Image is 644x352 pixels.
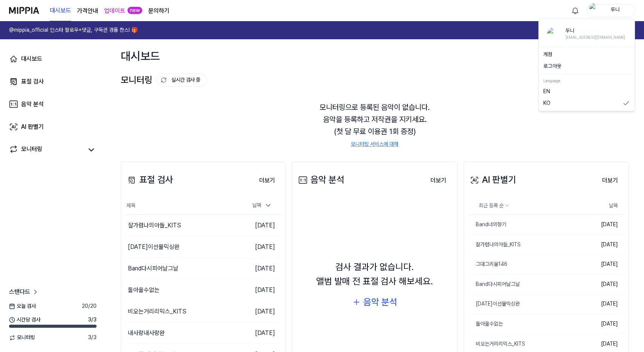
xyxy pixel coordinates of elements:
a: 음악 분석 [5,95,101,113]
div: 표절 검사 [21,77,44,86]
button: 가격안내 [77,6,98,15]
a: 잘가렴나의아들_KITS [469,235,580,255]
span: 3 / 3 [88,334,97,341]
td: [DATE] [242,279,281,301]
a: 더보기 [425,172,453,188]
td: [DATE] [242,301,281,323]
span: 모니터링 [9,334,35,341]
div: 두니 [601,6,630,14]
img: profile [547,27,559,39]
a: EN [543,88,630,95]
a: 표절 검사 [5,73,101,91]
img: profile [589,3,598,18]
a: 더보기 [596,172,624,188]
td: [DATE] [580,274,624,294]
span: 오늘 검사 [9,303,36,310]
div: 돌아올수없는 [469,320,503,328]
a: Band너의향기 [469,215,580,235]
div: AI 판별기 [21,122,44,131]
button: 음악 분석 [352,295,397,309]
a: KO [543,100,630,107]
button: 더보기 [425,173,453,188]
a: 모니터링 서비스에 대해 [351,140,399,148]
div: 모니터링 [21,145,42,155]
div: Band다시피어날그날 [469,281,520,288]
div: 비오는거리리믹스_KITS [128,307,186,316]
span: 스탠다드 [9,287,30,296]
a: 스탠다드 [9,287,39,296]
img: 알림 [571,6,580,15]
td: [DATE] [242,258,281,279]
a: 더보기 [253,172,281,188]
button: 더보기 [253,173,281,188]
span: 시간당 검사 [9,316,40,324]
button: 더보기 [596,173,624,188]
div: 대시보드 [121,47,160,65]
a: AI 판별기 [5,118,101,136]
div: 비오는거리리믹스_KITS [469,340,526,348]
a: 돌아올수없는 [469,314,580,334]
th: 제목 [126,197,242,215]
a: 대시보드 [50,0,71,21]
div: 날짜 [249,199,275,212]
div: [EMAIL_ADDRESS][DOMAIN_NAME] [566,34,625,40]
div: 잘가렴나의아들_KITS [128,221,181,230]
div: 모니터링 [121,73,207,87]
div: new [128,7,142,14]
td: [DATE] [242,236,281,258]
td: [DATE] [242,323,281,344]
div: [DATE]이선물믹싱완 [128,242,180,252]
div: 음악 분석 [363,295,397,309]
div: 음악 분석 [21,100,44,109]
div: 잘가렴나의아들_KITS [469,241,521,249]
a: [DATE]이선물믹싱완 [469,294,580,314]
button: 실시간 검사 중 [157,74,207,86]
div: [DATE]이선물믹싱완 [469,300,520,308]
div: 검사 결과가 없습니다. 앨범 발매 전 표절 검사 해보세요. [316,260,433,289]
span: 20 / 20 [82,303,97,310]
div: 두니 [566,27,625,35]
div: 그대그리움146 [469,261,508,268]
a: 대시보드 [5,50,101,68]
button: 로그아웃 [543,63,630,70]
a: 계정 [543,51,630,58]
a: 그대그리움146 [469,255,580,274]
a: 업데이트 [104,6,125,15]
div: 표절 검사 [126,173,173,187]
div: 음악 분석 [297,173,344,187]
td: [DATE] [580,294,624,314]
h1: @mippia_official 인스타 팔로우+댓글, 구독권 경품 찬스! 🎁 [9,26,138,34]
div: 모니터링으로 등록된 음악이 없습니다. 음악을 등록하고 저작권을 지키세요. (첫 달 무료 이용권 1회 증정) [121,92,629,157]
div: profile두니 [538,19,635,111]
div: Band다시피어날그날 [128,264,178,273]
td: [DATE] [580,235,624,255]
th: 날짜 [580,197,624,215]
div: 대시보드 [21,54,42,63]
td: [DATE] [580,314,624,334]
div: 내사랑내사랑완 [128,329,165,338]
div: AI 판별기 [469,173,516,187]
td: [DATE] [580,215,624,235]
span: 3 / 3 [88,316,97,324]
a: 모니터링 [9,145,83,155]
a: 문의하기 [148,6,169,15]
td: [DATE] [242,215,281,236]
div: Band너의향기 [469,221,507,228]
a: Band다시피어날그날 [469,275,580,294]
div: 돌아올수없는 [128,286,160,295]
td: [DATE] [580,255,624,275]
button: profile두니 [587,4,635,17]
